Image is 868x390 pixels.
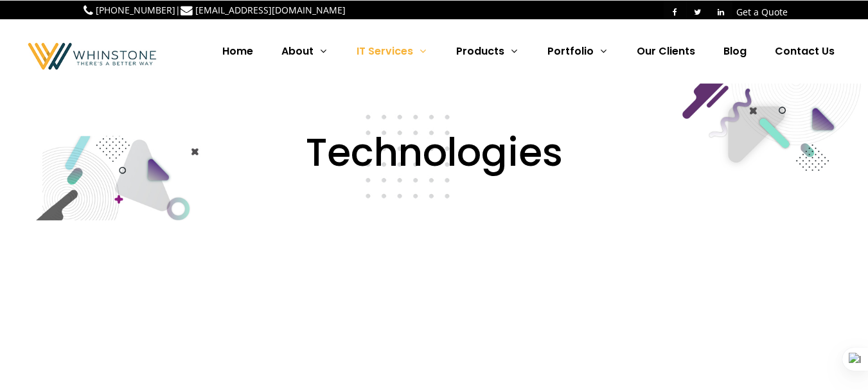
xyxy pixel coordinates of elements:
a: About [269,19,341,84]
a: Our Clients [624,19,708,84]
a: Contact Us [762,19,847,84]
span: Home [222,44,253,58]
a: Get a Quote [736,6,788,18]
span: About [281,44,314,58]
span: Our Clients [637,44,695,58]
span: IT Services [357,44,413,58]
a: IT Services [344,19,441,84]
span: Portfolio [547,44,594,58]
a: Home [209,19,266,84]
span: Products [456,44,504,58]
a: [EMAIL_ADDRESS][DOMAIN_NAME] [195,4,346,16]
span: Blog [723,44,747,58]
a: Products [443,19,532,84]
p: Software Houses In [GEOGRAPHIC_DATA] And [GEOGRAPHIC_DATA] [100,220,788,235]
a: [PHONE_NUMBER] [96,4,175,16]
span: Technologies [306,133,563,172]
a: Blog [711,19,759,84]
a: Portfolio [535,19,621,84]
p: | [84,3,346,17]
span: Contact Us [775,44,835,58]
